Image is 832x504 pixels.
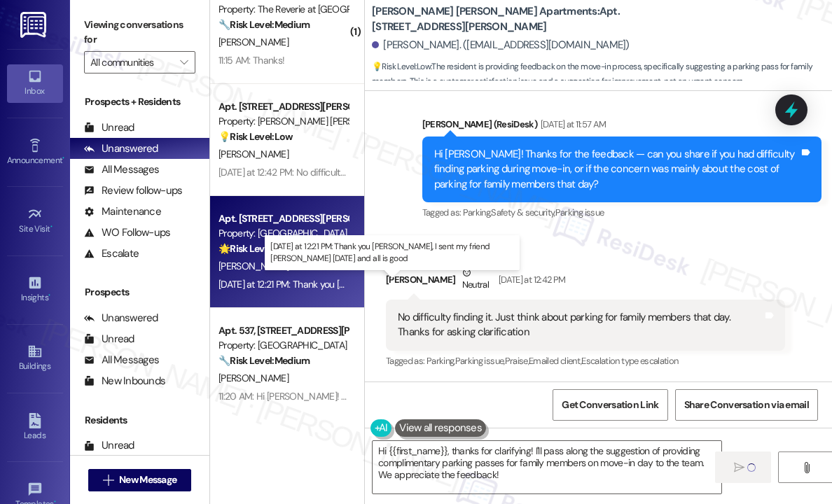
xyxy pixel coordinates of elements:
[422,117,821,136] div: [PERSON_NAME] (ResiDesk)
[422,202,821,223] div: Tagged as:
[7,202,63,240] a: Site Visit •
[70,413,209,428] div: Residents
[491,206,555,218] span: Safety & security ,
[7,64,63,102] a: Inbox
[84,311,158,325] div: Unanswered
[20,12,49,38] img: ResiDesk Logo
[70,94,209,109] div: Prospects + Residents
[219,54,284,66] div: 11:15 AM: Thanks!
[270,241,514,265] p: [DATE] at 12:21 PM: Thank you [PERSON_NAME], I sent my friend [PERSON_NAME] [DATE] and all is good
[48,290,50,300] span: •
[684,398,809,412] span: Share Conversation via email
[7,339,63,377] a: Buildings
[219,260,289,272] span: [PERSON_NAME]
[372,59,832,90] span: : The resident is providing feedback on the move-in process, specifically suggesting a parking pa...
[372,38,630,52] div: [PERSON_NAME]. ([EMAIL_ADDRESS][DOMAIN_NAME])
[219,323,348,338] div: Apt. 537, [STREET_ADDRESS][PERSON_NAME]
[219,226,348,241] div: Property: [GEOGRAPHIC_DATA]
[88,469,192,491] button: New Message
[84,332,134,346] div: Unread
[219,2,348,17] div: Property: The Reverie at [GEOGRAPHIC_DATA][PERSON_NAME]
[219,99,348,114] div: Apt. [STREET_ADDRESS][PERSON_NAME]
[434,147,799,192] div: Hi [PERSON_NAME]! Thanks for the feedback — can you share if you had difficulty finding parking d...
[84,225,170,240] div: WO Follow-ups
[459,265,492,295] div: Neutral
[219,211,348,226] div: Apt. [STREET_ADDRESS][PERSON_NAME]
[219,338,348,353] div: Property: [GEOGRAPHIC_DATA]
[84,162,159,177] div: All Messages
[103,475,113,486] i: 
[219,130,293,143] strong: 💡 Risk Level: Low
[219,372,289,384] span: [PERSON_NAME]
[84,246,139,261] div: Escalate
[537,117,606,132] div: [DATE] at 11:57 AM
[529,355,581,367] span: Emailed client ,
[70,285,209,300] div: Prospects
[455,355,505,367] span: Parking issue ,
[386,265,785,300] div: [PERSON_NAME]
[219,114,348,129] div: Property: [PERSON_NAME] [PERSON_NAME] Apartments
[219,242,309,255] strong: 🌟 Risk Level: Positive
[219,278,635,290] div: [DATE] at 12:21 PM: Thank you [PERSON_NAME], I sent my friend [PERSON_NAME] [DATE] and all is good
[675,389,818,421] button: Share Conversation via email
[7,409,63,447] a: Leads
[219,354,310,367] strong: 🔧 Risk Level: Medium
[7,271,63,309] a: Insights •
[372,61,431,72] strong: 💡 Risk Level: Low
[553,389,667,421] button: Get Conversation Link
[373,441,721,493] textarea: Hi {{first_name}}, thanks for clarifying! I'll pass along the suggestion of providing complimenta...
[84,374,165,388] div: New Inbounds
[372,4,652,34] b: [PERSON_NAME] [PERSON_NAME] Apartments: Apt. [STREET_ADDRESS][PERSON_NAME]
[505,355,529,367] span: Praise ,
[119,472,176,487] span: New Message
[84,141,158,156] div: Unanswered
[84,14,195,51] label: Viewing conversations for
[734,462,744,473] i: 
[219,36,289,48] span: [PERSON_NAME]
[219,166,724,178] div: [DATE] at 12:42 PM: No difficulty finding it. Just think about parking for family members that da...
[84,438,134,453] div: Unread
[427,355,455,367] span: Parking ,
[219,18,310,31] strong: 🔧 Risk Level: Medium
[84,183,182,198] div: Review follow-ups
[62,153,64,163] span: •
[386,351,785,371] div: Tagged as:
[801,462,812,473] i: 
[90,51,173,73] input: All communities
[84,120,134,135] div: Unread
[463,206,492,218] span: Parking ,
[50,222,53,232] span: •
[495,272,565,287] div: [DATE] at 12:42 PM
[219,148,289,160] span: [PERSON_NAME]
[555,206,604,218] span: Parking issue
[398,310,763,340] div: No difficulty finding it. Just think about parking for family members that day. Thanks for asking...
[84,353,159,367] div: All Messages
[180,57,188,68] i: 
[581,355,678,367] span: Escalation type escalation
[562,398,658,412] span: Get Conversation Link
[84,204,161,219] div: Maintenance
